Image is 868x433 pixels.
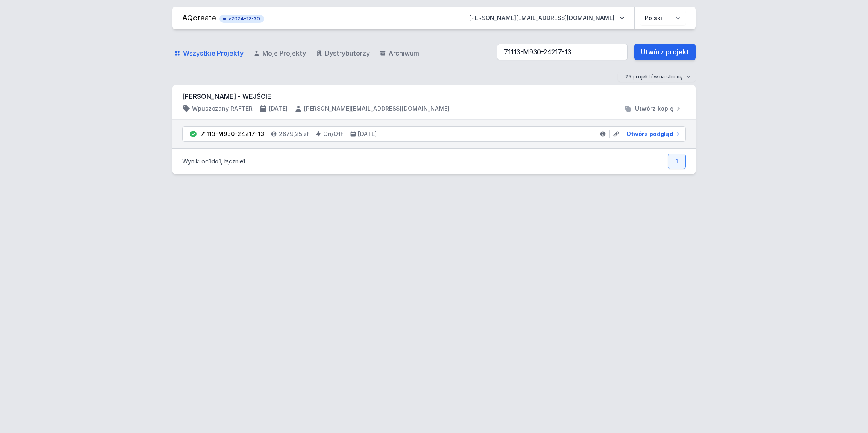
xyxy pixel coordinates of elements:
[463,11,631,25] button: [PERSON_NAME][EMAIL_ADDRESS][DOMAIN_NAME]
[182,157,246,165] p: Wyniki od do , łącznie
[323,130,343,138] h4: On/Off
[635,105,673,113] span: Utwórz kopię
[201,130,264,138] div: 71113-M930-24217-13
[219,158,221,165] span: 1
[623,130,682,138] a: Otwórz podgląd
[634,44,696,60] a: Utwórz projekt
[626,130,673,138] span: Otwórz podgląd
[497,44,628,60] input: Szukaj wśród projektów i wersji...
[183,48,244,58] span: Wszystkie Projekty
[620,105,686,113] button: Utwórz kopię
[304,105,450,113] h4: [PERSON_NAME][EMAIL_ADDRESS][DOMAIN_NAME]
[182,13,216,22] a: AQcreate
[224,16,260,22] span: v2024-12-30
[314,42,371,65] a: Dystrybutorzy
[279,130,309,138] h4: 2679,25 zł
[358,130,377,138] h4: [DATE]
[378,42,421,65] a: Archiwum
[209,158,211,165] span: 1
[389,48,419,58] span: Archiwum
[182,92,686,101] h3: [PERSON_NAME] - WEJŚCIE
[262,48,306,58] span: Moje Projekty
[172,42,245,65] a: Wszystkie Projekty
[192,105,253,113] h4: Wpuszczany RAFTER
[219,13,264,23] button: v2024-12-30
[252,42,308,65] a: Moje Projekty
[325,48,370,58] span: Dystrybutorzy
[243,158,246,165] span: 1
[640,11,686,25] select: Wybierz język
[668,154,686,169] a: 1
[269,105,288,113] h4: [DATE]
